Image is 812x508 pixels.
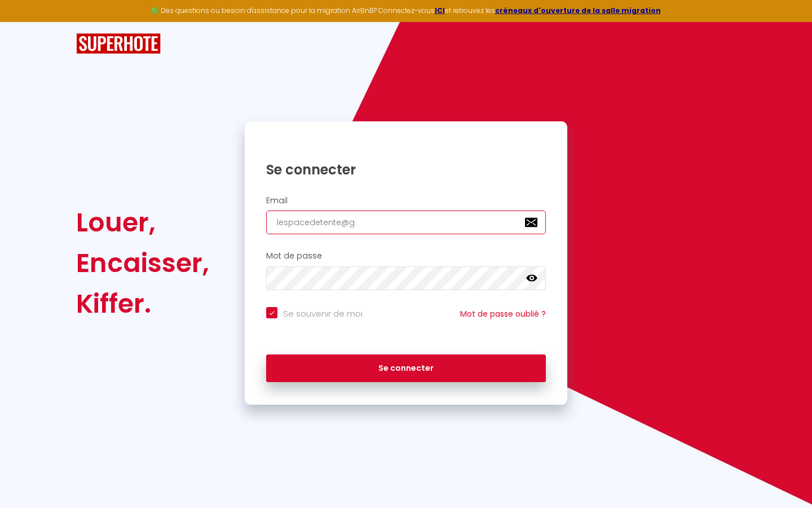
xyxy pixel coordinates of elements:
[266,251,546,261] h2: Mot de passe
[266,161,546,178] h1: Se connecter
[266,196,546,205] h2: Email
[460,308,546,319] a: Mot de passe oublié ?
[76,283,209,324] div: Kiffer.
[9,5,43,38] button: Ouvrir le widget de chat LiveChat
[76,202,209,243] div: Louer,
[435,6,445,15] a: ICI
[266,354,546,383] button: Se connecter
[266,211,546,234] input: Ton Email
[495,6,661,15] a: créneaux d'ouverture de la salle migration
[76,243,209,283] div: Encaisser,
[76,33,161,54] img: SuperHote logo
